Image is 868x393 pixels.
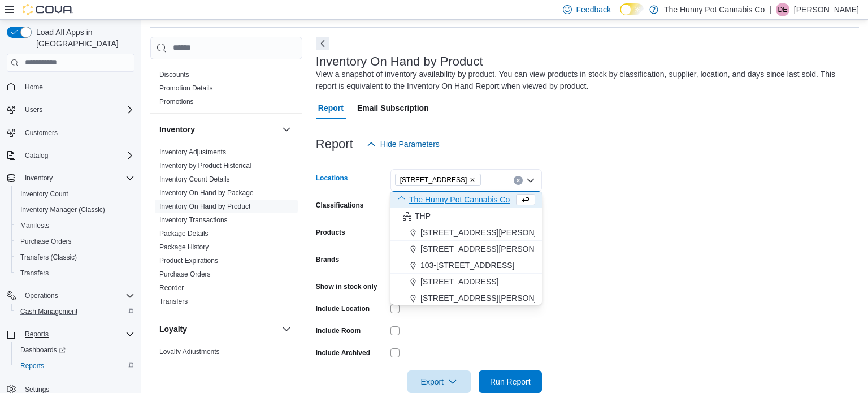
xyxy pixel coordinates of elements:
span: Reports [16,359,134,373]
button: Purchase Orders [11,234,139,249]
a: Inventory On Hand by Product [159,202,250,210]
label: Locations [316,174,348,183]
span: Cash Management [16,305,134,318]
span: [STREET_ADDRESS][PERSON_NAME] [420,292,564,304]
span: Reports [20,327,134,341]
a: Promotion Details [159,84,213,92]
span: Promotion Details [159,84,213,93]
span: [STREET_ADDRESS][PERSON_NAME] [420,227,564,238]
p: | [769,3,771,16]
span: Discounts [159,70,189,79]
button: Users [2,102,139,118]
span: Operations [25,291,58,300]
button: THP [390,208,542,224]
span: Dashboards [16,343,134,357]
a: Reorder [159,284,184,292]
a: Package Details [159,230,209,237]
span: Hide Parameters [380,139,440,150]
button: Customers [2,124,139,141]
a: Inventory Transactions [159,216,228,224]
span: Catalog [20,149,134,162]
button: Inventory [2,170,139,186]
button: Transfers (Classic) [11,249,139,265]
a: Reports [16,359,49,373]
span: Home [25,83,43,92]
span: Customers [25,128,58,137]
span: Inventory Count Details [159,175,230,184]
span: [STREET_ADDRESS] [420,276,498,287]
span: [STREET_ADDRESS] [400,174,467,185]
div: View a snapshot of inventory availability by product. You can view products in stock by classific... [316,68,853,92]
span: Email Subscription [357,97,429,119]
button: [STREET_ADDRESS] [390,274,542,290]
a: Discounts [159,71,189,79]
a: Transfers (Classic) [16,251,81,264]
button: Run Report [479,370,542,393]
span: Inventory Manager (Classic) [16,203,134,217]
button: Inventory [159,124,277,135]
button: Inventory [20,171,57,185]
span: Reorder [159,283,184,292]
button: Reports [2,326,139,342]
span: Load All Apps in [GEOGRAPHIC_DATA] [32,27,134,49]
input: Dark Mode [620,3,644,15]
span: The Hunny Pot Cannabis Co [409,194,510,205]
span: Transfers (Classic) [20,253,77,262]
span: Package History [159,243,209,252]
span: Transfers [159,297,188,306]
span: Purchase Orders [20,237,72,246]
span: Loyalty Adjustments [159,347,220,356]
a: Inventory Manager (Classic) [16,203,110,217]
a: Product Expirations [159,257,218,265]
span: Cash Management [20,307,77,316]
button: Loyalty [280,322,293,336]
span: Manifests [20,221,49,230]
span: Inventory [20,171,134,185]
button: Operations [2,288,139,304]
a: Home [20,80,47,94]
button: Home [2,79,139,95]
label: Brands [316,255,339,264]
h3: Report [316,137,353,151]
button: Manifests [11,218,139,234]
span: Purchase Orders [159,270,211,279]
button: [STREET_ADDRESS][PERSON_NAME] [390,241,542,257]
span: Inventory Adjustments [159,148,226,157]
a: Package History [159,243,209,251]
span: Inventory Count [16,187,134,201]
button: Catalog [20,149,53,162]
span: Inventory Transactions [159,215,228,224]
button: Reports [11,358,139,374]
a: Inventory On Hand by Package [159,189,254,197]
span: [STREET_ADDRESS][PERSON_NAME] [420,243,564,254]
span: 7481 Oakwood Drive [395,174,481,186]
a: Loyalty Adjustments [159,348,220,356]
button: Export [407,370,471,393]
span: Catalog [25,151,48,160]
div: Darrel Engleby [776,3,789,16]
span: Inventory Manager (Classic) [20,205,105,214]
img: Cova [23,4,73,15]
span: Home [20,80,134,94]
label: Include Room [316,326,361,335]
a: Customers [20,126,62,140]
span: DE [778,3,788,16]
span: Users [25,105,42,114]
div: Discounts & Promotions [150,68,302,113]
a: Cash Management [16,305,82,318]
button: Reports [20,327,53,341]
button: Clear input [514,176,523,185]
button: Next [316,37,329,50]
span: Export [414,370,464,393]
a: Inventory Count Details [159,175,230,183]
a: Manifests [16,219,54,232]
a: Purchase Orders [16,235,76,248]
button: Users [20,103,47,116]
span: Customers [20,126,134,140]
span: Manifests [16,219,134,232]
h3: Inventory On Hand by Product [316,55,483,68]
label: Products [316,228,345,237]
span: Dashboards [20,346,66,355]
span: 103-[STREET_ADDRESS] [420,260,515,271]
button: Operations [20,289,63,303]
